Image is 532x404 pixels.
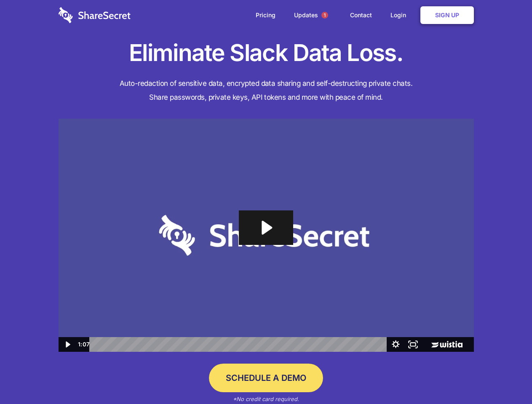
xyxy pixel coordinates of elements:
[404,337,422,352] button: Fullscreen
[382,2,419,28] a: Login
[96,337,383,352] div: Playbar
[422,337,473,352] a: Wistia Logo -- Learn More
[247,2,284,28] a: Pricing
[59,38,474,68] h1: Eliminate Slack Data Loss.
[59,337,76,352] button: Play Video
[59,119,474,352] img: Sharesecret
[387,337,404,352] button: Show settings menu
[239,210,293,245] button: Play Video: Sharesecret Slack Extension
[321,12,328,19] span: 1
[490,362,522,394] iframe: Drift Widget Chat Controller
[342,2,380,28] a: Contact
[209,364,323,392] a: Schedule a Demo
[233,396,299,402] em: *No credit card required.
[420,6,474,24] a: Sign Up
[59,77,474,104] h4: Auto-redaction of sensitive data, encrypted data sharing and self-destructing private chats. Shar...
[59,7,131,23] img: logo-wordmark-white-trans-d4663122ce5f474addd5e946df7df03e33cb6a1c49d2221995e7729f52c070b2.svg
